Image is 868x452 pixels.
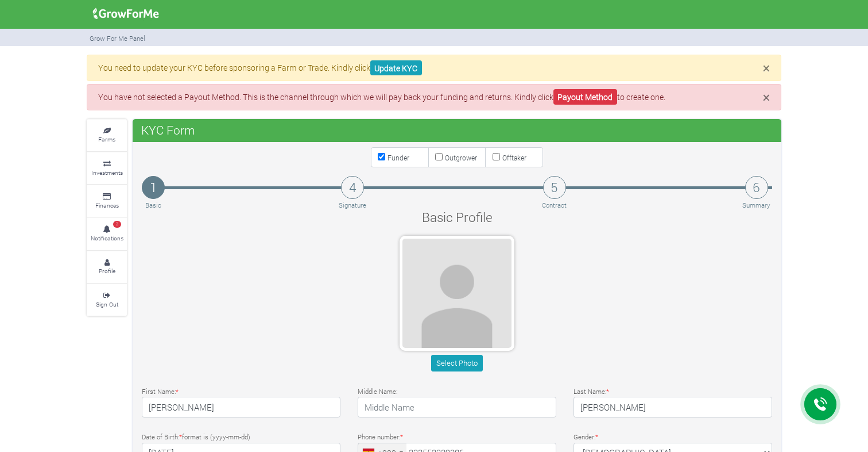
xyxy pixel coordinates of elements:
[142,397,340,417] input: First Name
[142,432,250,442] label: Date of Birth: format is (yyyy-mm-dd)
[542,201,567,210] p: Contract
[144,201,163,210] p: Basic
[573,432,598,442] label: Gender:
[98,135,115,143] small: Farms
[87,185,127,217] a: Finances
[91,168,123,177] small: Investments
[286,209,627,225] h4: Basic Profile
[742,201,770,210] p: Summary
[142,176,165,199] h4: 1
[370,60,422,76] a: Update KYC
[98,91,770,103] p: You have not selected a Payout Method. This is the channel through which we will pay back your fu...
[543,176,566,199] h4: 5
[138,118,198,141] span: KYC Form
[493,153,500,160] input: Offtaker
[339,201,366,210] p: Signature
[95,201,119,209] small: Finances
[87,152,127,184] a: Investments
[142,176,165,210] a: 1 Basic
[573,397,772,417] input: Last Name
[763,62,770,75] button: Close
[87,120,127,151] a: Farms
[96,300,118,308] small: Sign Out
[87,251,127,283] a: Profile
[745,176,768,199] h4: 6
[358,397,556,417] input: Middle Name
[87,284,127,316] a: Sign Out
[341,176,364,199] h4: 4
[431,355,482,371] button: Select Photo
[763,91,770,104] button: Close
[502,153,526,162] small: Offtaker
[378,153,385,160] input: Funder
[91,234,123,242] small: Notifications
[87,218,127,250] a: 3 Notifications
[435,153,443,160] input: Outgrower
[573,387,609,397] label: Last Name:
[358,432,403,442] label: Phone number:
[358,387,397,397] label: Middle Name:
[89,2,163,25] img: growforme image
[99,267,115,275] small: Profile
[142,387,179,397] label: First Name:
[113,221,121,228] span: 3
[445,153,477,162] small: Outgrower
[90,34,145,43] small: Grow For Me Panel
[98,62,770,74] p: You need to update your KYC before sponsoring a Farm or Trade. Kindly click
[387,153,409,162] small: Funder
[553,89,617,105] a: Payout Method
[763,89,770,106] span: ×
[763,59,770,76] span: ×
